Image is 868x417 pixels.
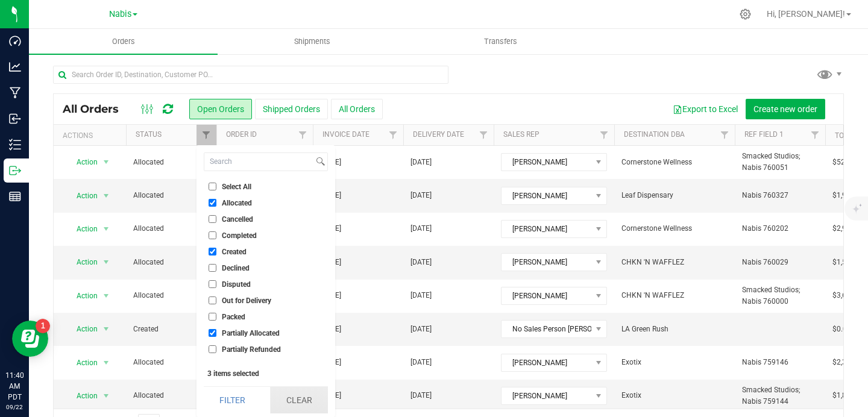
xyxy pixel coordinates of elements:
[66,221,98,237] span: Action
[99,321,114,337] span: select
[621,324,728,335] span: LA Green Rush
[621,390,728,401] span: Exotix
[753,104,817,114] span: Create new order
[36,319,50,333] iframe: Resource center unread badge
[222,330,280,337] span: Partially Allocated
[621,190,728,201] span: Leaf Dispensary
[594,125,614,145] a: Filter
[222,248,247,256] span: Created
[832,390,865,401] span: $1,863.20
[746,99,825,119] button: Create new order
[99,221,114,237] span: select
[832,190,865,201] span: $1,975.24
[66,187,98,204] span: Action
[99,187,114,204] span: select
[742,151,818,174] span: Smacked Studios; Nabis 760051
[209,280,216,288] input: Disputed
[204,387,262,413] button: Filter
[742,223,788,234] span: Nabis 760202
[742,257,788,268] span: Nabis 760029
[738,8,753,20] div: Manage settings
[99,354,114,371] span: select
[322,130,370,139] a: Invoice Date
[406,29,595,54] a: Transfers
[66,354,98,371] span: Action
[66,387,98,404] span: Action
[665,99,746,119] button: Export to Excel
[832,290,865,301] span: $3,633.20
[474,125,494,145] a: Filter
[5,370,24,403] p: 11:40 AM PDT
[66,254,98,271] span: Action
[96,36,151,47] span: Orders
[832,257,865,268] span: $1,522.21
[293,125,313,145] a: Filter
[502,154,591,171] span: [PERSON_NAME]
[197,125,216,145] a: Filter
[29,29,218,54] a: Orders
[502,354,591,371] span: [PERSON_NAME]
[255,99,328,119] button: Shipped Orders
[502,321,591,337] span: No Sales Person [PERSON_NAME] Transfer
[9,113,21,125] inline-svg: Inbound
[744,130,784,139] a: Ref Field 1
[502,387,591,404] span: [PERSON_NAME]
[133,390,209,401] span: Allocated
[133,357,209,368] span: Allocated
[742,357,788,368] span: Nabis 759146
[189,99,252,119] button: Open Orders
[502,254,591,271] span: [PERSON_NAME]
[410,290,432,301] span: [DATE]
[222,297,271,304] span: Out for Delivery
[5,403,24,412] p: 09/22
[12,321,48,357] iframe: Resource center
[209,345,216,353] input: Partially Refunded
[278,36,347,47] span: Shipments
[621,257,728,268] span: CHKN 'N WAFFLEZ
[410,324,432,335] span: [DATE]
[805,125,825,145] a: Filter
[218,29,406,54] a: Shipments
[413,130,464,139] a: Delivery Date
[410,190,432,201] span: [DATE]
[9,165,21,177] inline-svg: Outbound
[832,223,865,234] span: $2,993.32
[222,281,251,288] span: Disputed
[9,87,21,99] inline-svg: Manufacturing
[742,190,788,201] span: Nabis 760327
[207,369,324,378] div: 3 items selected
[410,357,432,368] span: [DATE]
[99,387,114,404] span: select
[331,99,383,119] button: All Orders
[383,125,403,145] a: Filter
[222,216,253,223] span: Cancelled
[621,223,728,234] span: Cornerstone Wellness
[133,223,209,234] span: Allocated
[66,321,98,337] span: Action
[209,264,216,272] input: Declined
[410,223,432,234] span: [DATE]
[621,157,728,168] span: Cornerstone Wellness
[226,130,257,139] a: Order ID
[621,357,728,368] span: Exotix
[209,199,216,207] input: Allocated
[209,329,216,337] input: Partially Allocated
[222,313,245,321] span: Packed
[502,187,591,204] span: [PERSON_NAME]
[66,154,98,171] span: Action
[222,346,281,353] span: Partially Refunded
[222,183,251,190] span: Select All
[468,36,533,47] span: Transfers
[832,157,860,168] span: $529.60
[502,221,591,237] span: [PERSON_NAME]
[209,313,216,321] input: Packed
[9,61,21,73] inline-svg: Analytics
[715,125,735,145] a: Filter
[133,257,209,268] span: Allocated
[9,190,21,202] inline-svg: Reports
[209,231,216,239] input: Completed
[109,9,131,19] span: Nabis
[624,130,685,139] a: Destination DBA
[410,257,432,268] span: [DATE]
